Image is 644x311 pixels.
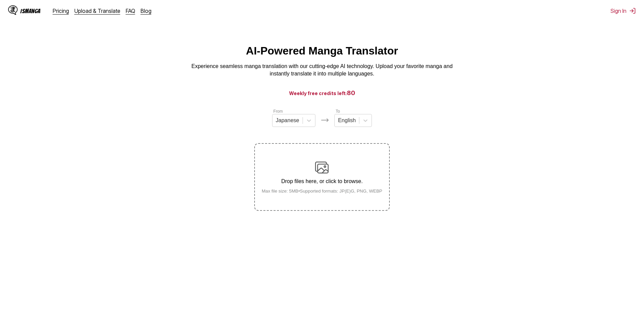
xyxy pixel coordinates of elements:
[611,7,636,14] button: Sign In
[53,7,69,14] a: Pricing
[273,109,283,114] label: From
[16,89,628,97] h3: Weekly free credits left:
[74,7,120,14] a: Upload & Translate
[187,63,457,78] p: Experience seamless manga translation with our cutting-edge AI technology. Upload your favorite m...
[20,8,41,14] div: IsManga
[336,109,340,114] label: To
[126,7,135,14] a: FAQ
[141,7,151,14] a: Blog
[8,5,18,15] img: IsManga Logo
[347,89,355,96] span: 80
[256,188,388,194] small: Max file size: 5MB • Supported formats: JP(E)G, PNG, WEBP
[246,45,398,57] h1: AI-Powered Manga Translator
[256,178,388,184] p: Drop files here, or click to browse.
[8,5,53,16] a: IsManga LogoIsManga
[629,7,636,14] img: Sign out
[321,116,329,124] img: Languages icon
